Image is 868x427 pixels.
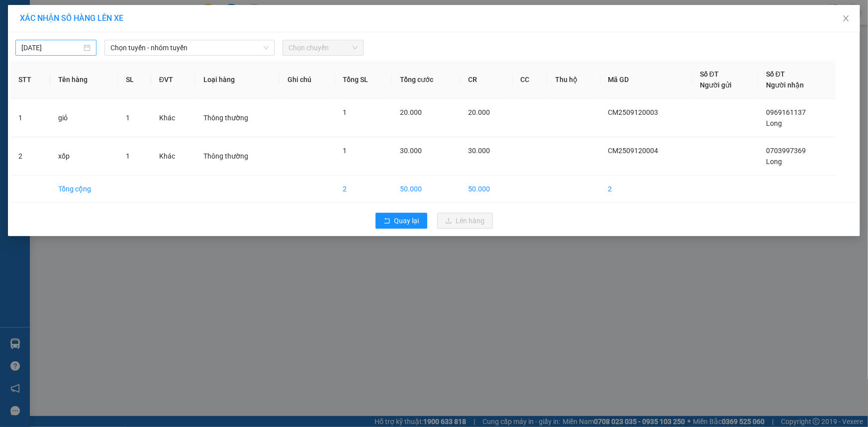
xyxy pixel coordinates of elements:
td: Khác [151,99,195,137]
span: 30.000 [400,147,422,155]
th: Tổng SL [335,61,392,99]
td: giỏ [50,99,118,137]
span: 30.000 [468,147,490,155]
span: Người nhận [766,81,804,89]
th: CR [460,61,512,99]
td: Khác [151,137,195,175]
td: 1 [10,99,50,137]
th: Tên hàng [50,61,118,99]
td: 2 [600,175,692,203]
td: 50.000 [460,175,512,203]
td: 2 [10,137,50,175]
span: Số ĐT [700,70,719,78]
span: down [263,45,269,51]
span: Người gửi [700,81,732,89]
span: Long [766,119,782,127]
span: rollback [384,217,390,225]
th: ĐVT [151,61,195,99]
th: STT [10,61,50,99]
span: Long [766,158,782,166]
th: CC [513,61,547,99]
th: Thu hộ [547,61,600,99]
span: 0969161137 [766,108,806,116]
td: Tổng cộng [50,175,118,203]
span: Quay lại [394,215,419,226]
span: 1 [126,114,130,122]
span: Chọn tuyến - nhóm tuyến [110,40,269,55]
button: Close [832,5,860,33]
td: Thông thường [195,99,280,137]
span: 1 [343,147,347,155]
span: close [842,14,850,22]
span: XÁC NHẬN SỐ HÀNG LÊN XE [20,13,123,23]
span: 20.000 [400,108,422,116]
span: 1 [126,152,130,160]
span: 1 [343,108,347,116]
span: Chọn chuyến [289,40,358,55]
span: 0703997369 [766,147,806,155]
td: xốp [50,137,118,175]
th: Loại hàng [195,61,280,99]
td: 50.000 [392,175,460,203]
button: uploadLên hàng [437,213,493,229]
th: SL [118,61,151,99]
span: Số ĐT [766,70,785,78]
span: 20.000 [468,108,490,116]
td: Thông thường [195,137,280,175]
span: CM2509120003 [608,108,659,116]
td: 2 [335,175,392,203]
th: Ghi chú [280,61,335,99]
th: Tổng cước [392,61,460,99]
span: CM2509120004 [608,147,659,155]
input: 12/09/2025 [21,42,82,53]
button: rollbackQuay lại [376,213,427,229]
th: Mã GD [600,61,692,99]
